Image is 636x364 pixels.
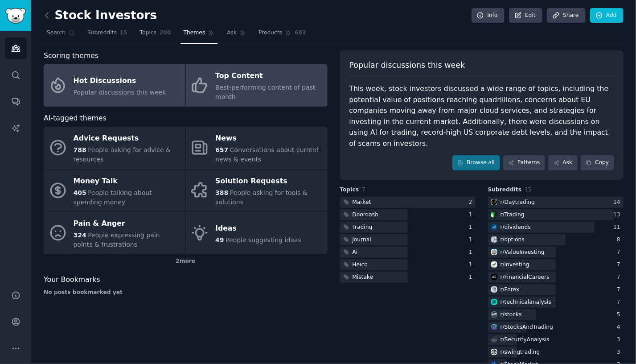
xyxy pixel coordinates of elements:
[501,273,550,281] div: r/ FinancialCareers
[340,209,476,220] a: Doordash1
[84,26,131,44] a: Subreddits15
[186,212,328,254] a: Ideas49People suggesting ideas
[613,199,624,207] div: 14
[353,236,371,244] div: Journal
[488,222,624,233] a: dividendsr/dividends11
[491,199,497,205] img: Daytrading
[617,348,624,356] div: 3
[590,8,624,23] a: Add
[44,289,328,297] div: No posts bookmarked yet
[349,83,615,149] div: This week, stock investors discussed a wide range of topics, including the potential value of pos...
[74,74,166,88] div: Hot Discussions
[74,89,166,96] span: Popular discussions this week
[617,286,624,294] div: 7
[488,197,624,208] a: Daytradingr/Daytrading14
[581,155,614,170] button: Copy
[340,197,476,208] a: Market2
[488,309,624,320] a: stocksr/stocks5
[340,222,476,233] a: Trading1
[44,50,98,62] span: Scoring themes
[74,146,86,153] span: 788
[340,272,476,283] a: Mistake1
[215,236,224,244] span: 49
[184,29,205,37] span: Themes
[215,189,228,196] span: 388
[74,232,160,248] span: People expressing pain points & frustrations
[488,247,624,258] a: ValueInvestingr/ValueInvesting7
[509,8,542,23] a: Edit
[47,29,66,37] span: Search
[488,272,624,283] a: FinancialCareersr/FinancialCareers7
[491,299,497,305] img: technicalanalysis
[491,286,497,293] img: Forex
[501,236,525,244] div: r/ options
[215,84,315,100] span: Best-performing content of past month
[501,348,540,356] div: r/ swingtrading
[501,311,522,319] div: r/ stocks
[525,186,532,193] span: 15
[617,261,624,269] div: 7
[74,189,152,206] span: People talking about spending money
[469,223,476,232] div: 1
[503,155,545,170] a: Patterns
[613,223,624,232] div: 11
[501,336,550,344] div: r/ SecurityAnalysis
[255,26,309,44] a: Products683
[501,248,545,256] div: r/ ValueInvesting
[501,261,529,269] div: r/ investing
[215,69,323,83] div: Top Content
[353,248,358,256] div: Ai
[87,29,117,37] span: Subreddits
[160,29,171,37] span: 200
[353,261,368,269] div: Heico
[501,199,535,207] div: r/ Daytrading
[488,186,522,194] span: Subreddits
[186,170,328,212] a: Solution Requests388People asking for tools & solutions
[349,60,465,71] span: Popular discussions this week
[617,298,624,306] div: 7
[469,248,476,256] div: 1
[491,249,497,255] img: ValueInvesting
[617,323,624,331] div: 4
[215,146,228,153] span: 657
[74,132,181,146] div: Advice Requests
[353,273,373,281] div: Mistake
[44,212,185,254] a: Pain & Anger324People expressing pain points & frustrations
[74,146,171,163] span: People asking for advice & resources
[295,29,306,37] span: 683
[74,232,86,239] span: 324
[548,155,578,170] a: Ask
[74,217,181,231] div: Pain & Anger
[488,209,624,220] a: Tradingr/Trading13
[44,274,100,285] span: Your Bookmarks
[44,26,78,44] a: Search
[215,132,323,146] div: News
[501,223,531,232] div: r/ dividends
[488,334,624,345] a: r/SecurityAnalysis3
[353,223,373,232] div: Trading
[469,199,476,207] div: 2
[215,189,308,206] span: People asking for tools & solutions
[74,174,181,188] div: Money Talk
[362,186,365,193] span: 7
[488,259,624,270] a: investingr/investing7
[491,274,497,280] img: FinancialCareers
[353,199,371,207] div: Market
[259,29,282,37] span: Products
[469,211,476,219] div: 1
[488,347,624,358] a: swingtradingr/swingtrading3
[224,26,249,44] a: Ask
[617,273,624,281] div: 7
[501,323,553,331] div: r/ StocksAndTrading
[501,298,551,306] div: r/ technicalanalysis
[452,155,500,170] a: Browse all
[491,324,497,330] img: StocksAndTrading
[340,234,476,245] a: Journal1
[488,322,624,333] a: StocksAndTradingr/StocksAndTrading4
[5,8,26,24] img: GummySearch logo
[491,349,497,355] img: swingtrading
[613,211,624,219] div: 13
[491,311,497,318] img: stocks
[74,189,86,196] span: 405
[226,236,301,244] span: People suggesting ideas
